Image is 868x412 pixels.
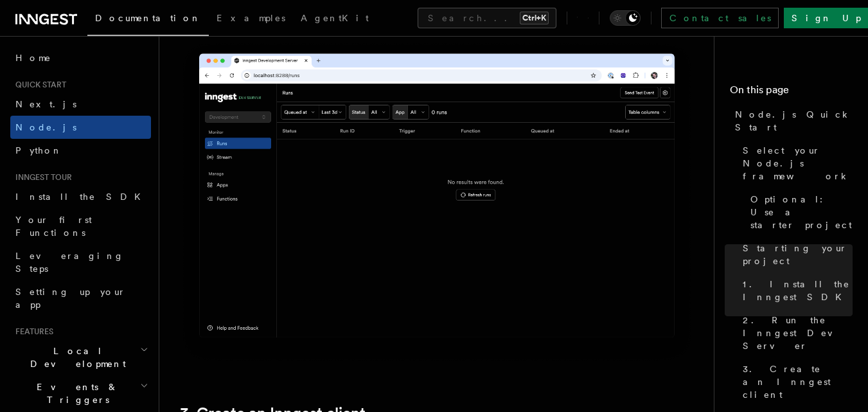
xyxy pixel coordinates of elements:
[743,314,853,352] span: 2. Run the Inngest Dev Server
[10,244,151,280] a: Leveraging Steps
[730,103,853,139] a: Node.js Quick Start
[209,4,293,35] a: Examples
[15,192,148,202] span: Install the SDK
[10,93,151,116] a: Next.js
[10,185,151,208] a: Install the SDK
[743,363,853,401] span: 3. Create an Inngest client
[738,139,853,188] a: Select your Node.js framework
[301,13,369,23] span: AgentKit
[180,40,694,364] img: Inngest Dev Server's 'Runs' tab with no data
[15,287,126,310] span: Setting up your app
[10,80,66,90] span: Quick start
[15,51,51,64] span: Home
[738,273,853,309] a: 1. Install the Inngest SDK
[738,237,853,273] a: Starting your project
[418,8,556,28] button: Search...Ctrl+K
[15,215,92,238] span: Your first Functions
[730,82,853,103] h4: On this page
[10,172,72,183] span: Inngest tour
[15,145,62,156] span: Python
[10,139,151,162] a: Python
[610,10,641,26] button: Toggle dark mode
[10,280,151,316] a: Setting up your app
[87,4,209,36] a: Documentation
[15,251,124,274] span: Leveraging Steps
[10,375,151,411] button: Events & Triggers
[520,12,549,24] kbd: Ctrl+K
[738,357,853,406] a: 3. Create an Inngest client
[10,208,151,244] a: Your first Functions
[661,8,779,28] a: Contact sales
[10,339,151,375] button: Local Development
[743,144,853,183] span: Select your Node.js framework
[95,13,201,23] span: Documentation
[738,309,853,357] a: 2. Run the Inngest Dev Server
[10,381,140,406] span: Events & Triggers
[217,13,285,23] span: Examples
[15,99,76,109] span: Next.js
[10,46,151,69] a: Home
[10,345,140,370] span: Local Development
[15,122,76,132] span: Node.js
[10,116,151,139] a: Node.js
[735,108,853,134] span: Node.js Quick Start
[743,278,853,303] span: 1. Install the Inngest SDK
[10,327,53,337] span: Features
[743,242,853,267] span: Starting your project
[293,4,376,35] a: AgentKit
[745,188,853,237] a: Optional: Use a starter project
[750,193,853,231] span: Optional: Use a starter project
